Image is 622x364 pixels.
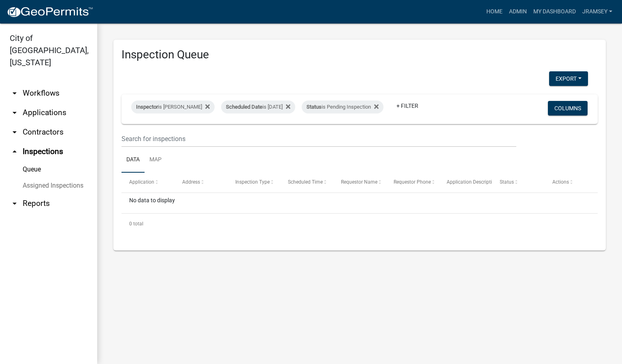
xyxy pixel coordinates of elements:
[288,179,323,185] span: Scheduled Time
[552,179,569,185] span: Actions
[500,179,514,185] span: Status
[439,173,492,192] datatable-header-cell: Application Description
[394,179,431,185] span: Requestor Phone
[182,179,200,185] span: Address
[549,71,588,86] button: Export
[530,4,579,19] a: My Dashboard
[121,48,598,62] h3: Inspection Queue
[10,108,19,118] i: arrow_drop_down
[121,147,145,173] a: Data
[10,199,19,208] i: arrow_drop_down
[121,193,598,213] div: No data to display
[226,104,262,110] span: Scheduled Date
[280,173,333,192] datatable-header-cell: Scheduled Time
[10,127,19,137] i: arrow_drop_down
[121,214,598,234] div: 0 total
[131,101,215,113] div: is [PERSON_NAME]
[136,104,158,110] span: Inspector
[10,88,19,98] i: arrow_drop_down
[307,104,322,110] span: Status
[121,173,175,192] datatable-header-cell: Application
[221,101,295,113] div: is [DATE]
[386,173,439,192] datatable-header-cell: Requestor Phone
[10,147,19,156] i: arrow_drop_up
[227,173,280,192] datatable-header-cell: Inspection Type
[506,4,530,19] a: Admin
[145,147,166,173] a: Map
[483,4,506,19] a: Home
[121,131,516,147] input: Search for inspections
[548,101,588,116] button: Columns
[129,179,154,185] span: Application
[235,179,270,185] span: Inspection Type
[492,173,545,192] datatable-header-cell: Status
[302,101,383,113] div: is Pending Inspection
[579,4,616,19] a: jramsey
[390,98,425,113] a: + Filter
[175,173,228,192] datatable-header-cell: Address
[341,179,377,185] span: Requestor Name
[447,179,498,185] span: Application Description
[333,173,386,192] datatable-header-cell: Requestor Name
[545,173,598,192] datatable-header-cell: Actions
